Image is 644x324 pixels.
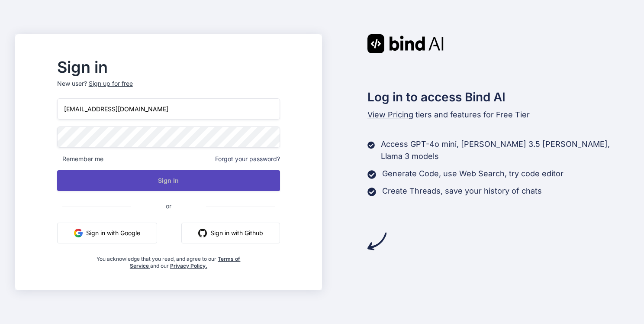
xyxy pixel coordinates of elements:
[130,256,241,269] a: Terms of Service
[57,79,280,98] p: New user?
[367,109,629,121] p: tiers and features for Free Tier
[215,155,280,163] span: Forgot your password?
[198,229,207,237] img: github
[57,98,280,120] input: Login or Email
[57,60,280,74] h2: Sign in
[367,88,629,106] h2: Log in to access Bind AI
[89,79,133,88] div: Sign up for free
[382,185,542,197] p: Create Threads, save your history of chats
[367,34,444,53] img: Bind AI logo
[381,138,629,162] p: Access GPT-4o mini, [PERSON_NAME] 3.5 [PERSON_NAME], Llama 3 models
[367,110,413,119] span: View Pricing
[131,195,206,217] span: or
[367,232,386,251] img: arrow
[57,170,280,191] button: Sign In
[57,223,157,243] button: Sign in with Google
[170,262,207,269] a: Privacy Policy.
[74,229,83,237] img: google
[181,223,280,243] button: Sign in with Github
[57,155,103,163] span: Remember me
[382,168,563,180] p: Generate Code, use Web Search, try code editor
[94,250,243,269] div: You acknowledge that you read, and agree to our and our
